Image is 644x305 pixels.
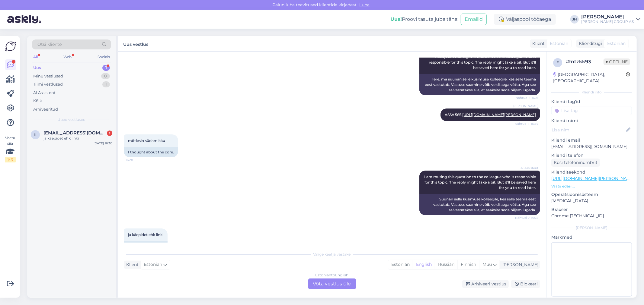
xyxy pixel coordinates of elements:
p: Chrome [TECHNICAL_ID] [551,213,632,219]
label: Uus vestlus [123,39,148,48]
p: Vaata edasi ... [551,184,632,189]
div: Klienditugi [576,40,602,47]
div: Tere, ma suunan selle küsimuse kolleegile, kes selle teema eest vastutab. Vastuse saamine võib ve... [419,74,540,95]
p: [MEDICAL_DATA] [551,198,632,204]
div: 1 [107,130,112,136]
span: kolgatoomas@gmail.com [43,130,106,136]
a: [URL][DOMAIN_NAME][PERSON_NAME] [462,112,536,117]
div: Finnish [457,260,479,269]
span: ja käepidet ehk linki [128,232,163,237]
div: Klient [530,40,545,47]
span: Nähtud ✓ 16:21 [516,96,538,100]
div: Valige keel ja vastake [124,252,540,257]
span: Estonian [144,261,162,268]
div: Väljaspool tööaega [494,14,556,25]
div: 1 [102,65,110,71]
div: ja käepidet ehk linki [43,136,112,141]
p: Brauser [551,206,632,213]
span: [PERSON_NAME] [512,104,538,108]
span: AI Assistent [516,166,538,170]
p: Kliendi nimi [551,118,632,124]
b: Uus! [390,16,402,22]
p: [EMAIL_ADDRESS][DOMAIN_NAME] [551,143,632,150]
div: and a handle or link [124,241,168,251]
p: Klienditeekond [551,169,632,175]
div: Web [62,53,73,61]
p: Kliendi tag'id [551,99,632,105]
img: Askly Logo [5,41,16,52]
div: [PERSON_NAME] [551,225,632,231]
span: Estonian [607,40,626,47]
span: ASSA 565. [445,112,536,117]
div: 0 [101,73,110,79]
div: Minu vestlused [33,73,63,79]
p: Märkmed [551,234,632,241]
span: Nähtud ✓ 16:24 [515,121,538,126]
div: 1 [102,81,110,87]
span: Nähtud ✓ 16:28 [515,215,538,220]
p: Kliendi telefon [551,152,632,159]
div: [PERSON_NAME] [581,14,634,19]
div: Kliendi info [551,90,632,95]
div: 1 / 3 [5,157,16,162]
div: [GEOGRAPHIC_DATA], [GEOGRAPHIC_DATA] [553,71,626,84]
span: Otsi kliente [37,41,62,48]
div: I thought about the core. [124,147,178,157]
p: Kliendi email [551,137,632,143]
span: I am routing this question to the colleague who is responsible for this topic. The reply might ta... [424,175,537,190]
div: [PERSON_NAME] [500,262,538,268]
span: Uued vestlused [58,117,86,122]
div: Suunan selle küsimuse kolleegile, kes selle teema eest vastutab. Vastuse saamine võib veidi aega ... [419,194,540,215]
span: Luba [358,2,372,8]
div: Võta vestlus üle [308,278,356,289]
div: [DATE] 16:30 [94,141,112,146]
div: Arhiveeri vestlus [462,280,509,288]
div: Arhiveeritud [33,106,58,112]
div: All [32,53,39,61]
div: Kõik [33,98,42,104]
input: Lisa nimi [552,127,625,133]
span: Muu [482,262,492,267]
span: Hello, I am routing this question to the colleague who is responsible for this topic. The reply m... [429,55,537,70]
div: Estonian to English [316,272,349,278]
input: Lisa tag [551,106,632,115]
span: k [34,132,37,137]
span: mõtlesin südamikku [128,138,165,143]
div: AI Assistent [33,90,56,96]
div: Tiimi vestlused [33,81,63,87]
div: Socials [96,53,111,61]
div: Klient [124,262,139,268]
div: Küsi telefoninumbrit [551,159,600,167]
div: Uus [33,65,41,71]
div: Blokeeri [511,280,540,288]
div: # fntzkk93 [566,58,604,65]
div: Russian [435,260,457,269]
div: [PERSON_NAME] GROUP AS [581,19,634,24]
span: f [556,60,559,65]
div: JH [570,15,579,24]
span: 16:28 [126,158,148,162]
div: Vaata siia [5,135,16,162]
div: Estonian [388,260,413,269]
button: Emailid [461,14,487,25]
span: Estonian [550,40,568,47]
div: Proovi tasuta juba täna: [390,16,458,23]
span: Offline [604,58,630,65]
div: English [413,260,435,269]
p: Operatsioonisüsteem [551,191,632,198]
a: [PERSON_NAME][PERSON_NAME] GROUP AS [581,14,640,24]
